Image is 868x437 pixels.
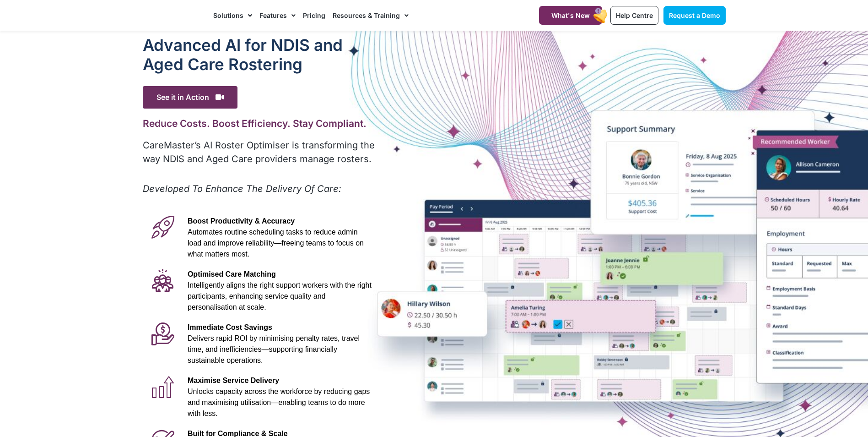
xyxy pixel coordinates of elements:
p: CareMaster’s AI Roster Optimiser is transforming the way NDIS and Aged Care providers manage rost... [143,138,377,166]
span: Delivers rapid ROI by minimising penalty rates, travel time, and inefficiencies—supporting financ... [188,334,360,364]
span: Automates routine scheduling tasks to reduce admin load and improve reliability—freeing teams to ... [188,228,364,258]
img: CareMaster Logo [143,9,205,22]
span: Immediate Cost Savings [188,323,272,331]
span: See it in Action [143,86,237,109]
a: What's New [539,6,602,25]
a: Request a Demo [663,6,726,25]
a: Help Centre [610,6,658,25]
h1: Advanced Al for NDIS and Aged Care Rostering [143,35,377,74]
span: Boost Productivity & Accuracy [188,217,295,225]
span: Request a Demo [669,11,720,19]
em: Developed To Enhance The Delivery Of Care: [143,183,341,194]
h2: Reduce Costs. Boost Efficiency. Stay Compliant. [143,118,377,129]
span: Intelligently aligns the right support workers with the right participants, enhancing service qua... [188,281,372,311]
span: Unlocks capacity across the workforce by reducing gaps and maximising utilisation—enabling teams ... [188,388,370,417]
span: Optimised Care Matching [188,270,276,278]
span: Help Centre [616,11,653,19]
span: Maximise Service Delivery [188,377,279,384]
span: What's New [551,11,590,19]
